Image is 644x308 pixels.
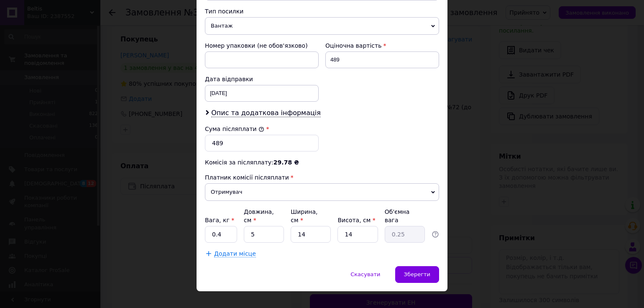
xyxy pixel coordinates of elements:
[205,8,243,15] span: Тип посилки
[337,217,375,223] label: Висота, см
[205,183,439,201] span: Отримувач
[350,271,380,277] span: Скасувати
[211,109,321,117] span: Опис та додаткова інформація
[291,208,317,223] label: Ширина, см
[205,126,264,132] label: Сума післяплати
[325,41,439,50] div: Оціночна вартість
[205,217,234,223] label: Вага, кг
[273,159,299,166] span: 29.78 ₴
[385,208,425,224] div: Об'ємна вага
[404,271,430,277] span: Зберегти
[244,208,274,223] label: Довжина, см
[205,158,439,167] div: Комісія за післяплату:
[205,75,319,83] div: Дата відправки
[205,17,439,35] span: Вантаж
[205,174,289,181] span: Платник комісії післяплати
[214,250,256,257] span: Додати місце
[205,41,319,50] div: Номер упаковки (не обов'язково)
